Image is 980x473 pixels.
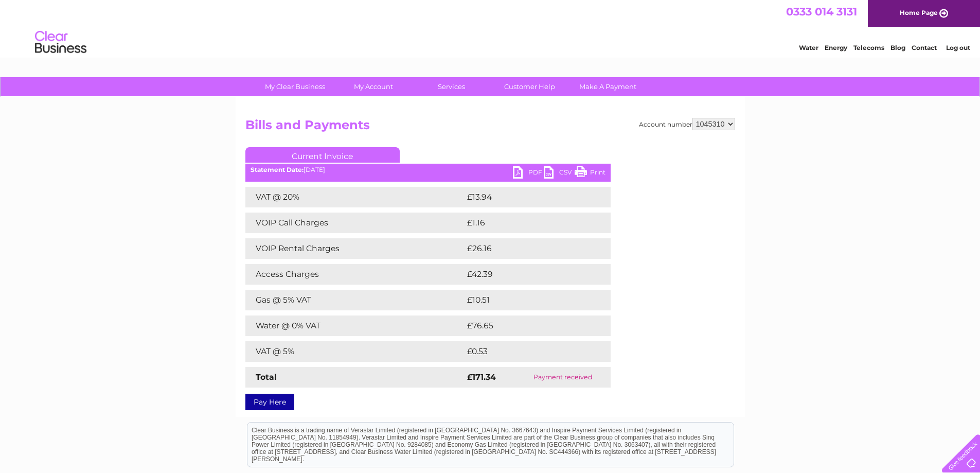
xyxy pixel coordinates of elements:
a: Contact [912,44,937,51]
td: Access Charges [245,264,465,285]
a: Current Invoice [245,147,400,163]
a: Log out [946,44,970,51]
img: logo.png [34,27,87,58]
div: Account number [639,118,735,130]
h2: Bills and Payments [245,118,735,137]
a: Energy [825,44,847,51]
td: VOIP Call Charges [245,213,465,233]
strong: Total [256,372,277,382]
td: £10.51 [465,290,588,310]
a: CSV [544,166,575,181]
td: £76.65 [465,316,590,336]
a: Make A Payment [565,77,650,96]
a: PDF [513,166,544,181]
td: Gas @ 5% VAT [245,290,465,310]
td: VOIP Rental Charges [245,238,465,259]
a: Pay Here [245,394,294,410]
a: Blog [890,44,905,51]
td: £26.16 [465,238,589,259]
div: [DATE] [245,166,611,173]
a: Water [799,44,818,51]
div: Clear Business is a trading name of Verastar Limited (registered in [GEOGRAPHIC_DATA] No. 3667643... [247,6,734,50]
td: £1.16 [465,213,584,233]
a: Telecoms [853,44,884,51]
a: Print [575,166,605,181]
a: Customer Help [487,77,572,96]
td: Water @ 0% VAT [245,316,465,336]
td: Payment received [515,367,610,388]
td: £42.39 [465,264,590,285]
td: VAT @ 20% [245,187,465,207]
td: VAT @ 5% [245,341,465,362]
strong: £171.34 [467,372,496,382]
a: Services [409,77,494,96]
td: £13.94 [465,187,589,207]
a: My Account [331,77,416,96]
td: £0.53 [465,341,586,362]
a: My Clear Business [253,77,337,96]
b: Statement Date: [251,166,304,173]
a: 0333 014 3131 [786,5,857,18]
